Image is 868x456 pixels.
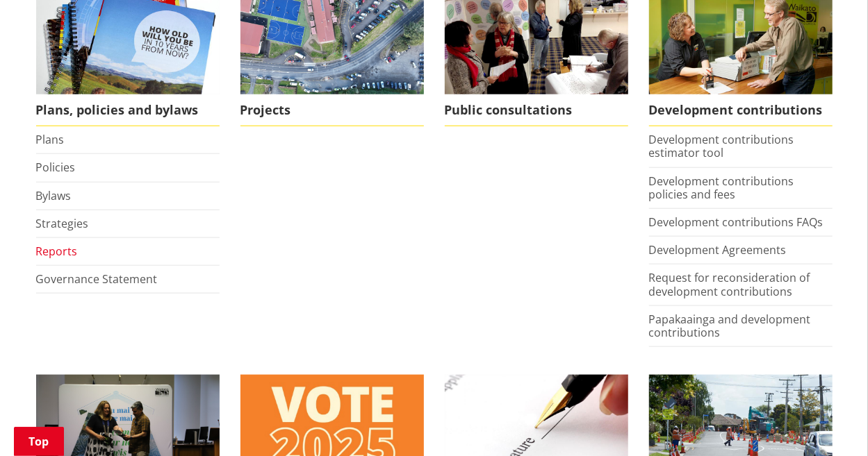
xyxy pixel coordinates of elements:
[36,188,72,203] a: Bylaws
[804,398,854,448] iframe: Messenger Launcher
[649,94,833,126] span: Development contributions
[649,214,824,230] a: Development contributions FAQs
[14,427,64,456] a: Top
[36,216,89,231] a: Strategies
[649,174,794,202] a: Development contributions policies and fees
[649,242,787,257] a: Development Agreements
[36,271,158,287] a: Governance Statement
[36,160,76,175] a: Policies
[649,270,810,298] a: Request for reconsideration of development contributions
[445,94,628,126] span: Public consultations
[36,94,220,126] span: Plans, policies and bylaws
[240,94,424,126] span: Projects
[36,244,78,259] a: Reports
[649,312,811,340] a: Papakaainga and development contributions
[649,132,794,160] a: Development contributions estimator tool
[36,132,65,147] a: Plans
